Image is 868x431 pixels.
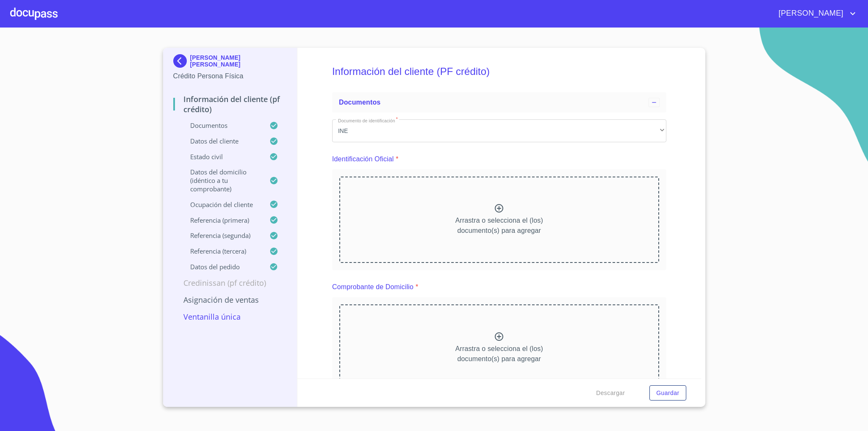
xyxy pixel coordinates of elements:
p: Referencia (segunda) [173,231,270,240]
span: Descargar [596,388,625,398]
p: Arrastra o selecciona el (los) documento(s) para agregar [455,344,543,364]
p: Ventanilla única [173,312,287,322]
p: [PERSON_NAME] [PERSON_NAME] [190,54,287,68]
p: Estado Civil [173,152,270,161]
p: Información del cliente (PF crédito) [173,94,287,114]
button: Guardar [649,385,686,401]
span: Documentos [339,99,380,106]
div: Documentos [332,92,666,113]
img: Docupass spot blue [173,54,190,68]
p: Crédito Persona Física [173,71,287,81]
p: Referencia (tercera) [173,247,270,255]
div: INE [332,119,666,142]
p: Datos del domicilio (idéntico a tu comprobante) [173,168,270,193]
p: Arrastra o selecciona el (los) documento(s) para agregar [455,215,543,236]
p: Comprobante de Domicilio [332,282,413,292]
p: Referencia (primera) [173,216,270,224]
h5: Información del cliente (PF crédito) [332,54,666,89]
p: Asignación de Ventas [173,295,287,305]
p: Credinissan (PF crédito) [173,278,287,288]
div: [PERSON_NAME] [PERSON_NAME] [173,54,287,71]
span: [PERSON_NAME] [772,7,848,20]
span: Guardar [656,388,679,398]
p: Documentos [173,121,270,130]
p: Identificación Oficial [332,154,394,164]
button: Descargar [593,385,628,401]
p: Ocupación del Cliente [173,200,270,209]
p: Datos del pedido [173,262,270,271]
p: Datos del cliente [173,137,270,145]
button: account of current user [772,7,858,20]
